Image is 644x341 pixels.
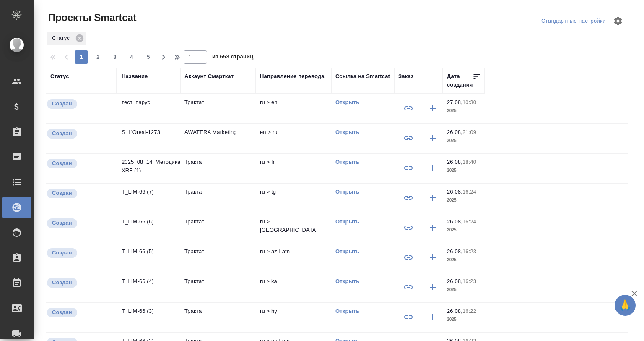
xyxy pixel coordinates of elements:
[212,52,253,64] span: из 653 страниц
[447,218,462,225] p: 26.08,
[423,128,443,148] button: Создать заказ
[462,99,476,105] p: 10:30
[398,158,418,178] button: Привязать к существующему заказу
[462,278,476,284] p: 16:23
[91,50,105,64] button: 2
[462,218,476,225] p: 16:24
[398,247,418,268] button: Привязать к существующему заказу
[335,72,390,81] div: Ссылка на Smartcat
[142,53,155,61] span: 5
[335,248,359,254] a: Открыть
[398,277,418,297] button: Привязать к существующему заказу
[125,53,138,61] span: 4
[447,129,462,135] p: 26.08,
[447,315,480,324] p: 2025
[260,98,327,107] p: ru > en
[462,248,476,254] p: 16:23
[447,159,462,165] p: 26.08,
[398,188,418,208] button: Привязать к существующему заказу
[398,98,418,118] button: Привязать к существующему заказу
[180,124,256,153] td: AWATERA Marketing
[462,189,476,195] p: 16:24
[447,107,480,115] p: 2025
[608,11,628,31] span: Настроить таблицу
[335,159,359,165] a: Открыть
[260,188,327,196] p: ru > tg
[447,72,473,89] div: Дата создания
[335,308,359,314] a: Открыть
[447,286,480,294] p: 2025
[122,307,176,315] p: T_LIM-66 (3)
[335,129,359,135] a: Открыть
[180,154,256,183] td: Трактат
[260,72,325,81] div: Направление перевода
[335,99,359,105] a: Открыть
[122,188,176,196] p: T_LIM-66 (7)
[52,278,72,287] p: Создан
[447,136,480,145] p: 2025
[180,184,256,213] td: Трактат
[260,158,327,166] p: ru > fr
[47,32,86,45] div: Статус
[447,99,462,105] p: 27.08,
[398,307,418,327] button: Привязать к существующему заказу
[122,128,176,136] p: S_L’Oreal-1273
[122,98,176,107] p: тест_парус
[335,218,359,225] a: Открыть
[52,34,73,42] p: Статус
[447,248,462,254] p: 26.08,
[180,243,256,273] td: Трактат
[122,72,148,81] div: Название
[180,303,256,332] td: Трактат
[618,296,632,314] span: 🙏
[122,247,176,256] p: T_LIM-66 (5)
[447,256,480,264] p: 2025
[447,166,480,175] p: 2025
[122,277,176,286] p: T_LIM-66 (4)
[122,158,176,175] p: 2025_08_14_Методика XRF (1)
[423,158,443,178] button: Создать заказ
[108,50,122,64] button: 3
[108,53,122,61] span: 3
[335,189,359,195] a: Открыть
[447,308,462,314] p: 26.08,
[260,277,327,286] p: ru > ka
[260,247,327,256] p: ru > az-Latn
[260,307,327,315] p: ru > hy
[184,72,234,81] div: Аккаунт Смарткат
[423,247,443,268] button: Создать заказ
[50,72,69,81] div: Статус
[462,159,476,165] p: 18:40
[447,278,462,284] p: 26.08,
[180,213,256,243] td: Трактат
[46,11,136,24] span: Проекты Smartcat
[398,128,418,148] button: Привязать к существующему заказу
[447,189,462,195] p: 26.08,
[180,94,256,123] td: Трактат
[398,218,418,238] button: Привязать к существующему заказу
[52,308,72,317] p: Создан
[447,226,480,234] p: 2025
[423,218,443,238] button: Создать заказ
[423,307,443,327] button: Создать заказ
[91,53,105,61] span: 2
[398,72,413,81] div: Заказ
[52,159,72,168] p: Создан
[335,278,359,284] a: Открыть
[142,50,155,64] button: 5
[52,219,72,227] p: Создан
[260,218,327,234] p: ru > [GEOGRAPHIC_DATA]
[423,277,443,297] button: Создать заказ
[52,129,72,138] p: Создан
[423,188,443,208] button: Создать заказ
[539,15,608,28] div: split button
[615,295,636,316] button: 🙏
[180,273,256,302] td: Трактат
[462,308,476,314] p: 16:22
[52,189,72,197] p: Создан
[122,218,176,226] p: T_LIM-66 (6)
[260,128,327,136] p: en > ru
[462,129,476,135] p: 21:09
[52,100,72,108] p: Создан
[125,50,138,64] button: 4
